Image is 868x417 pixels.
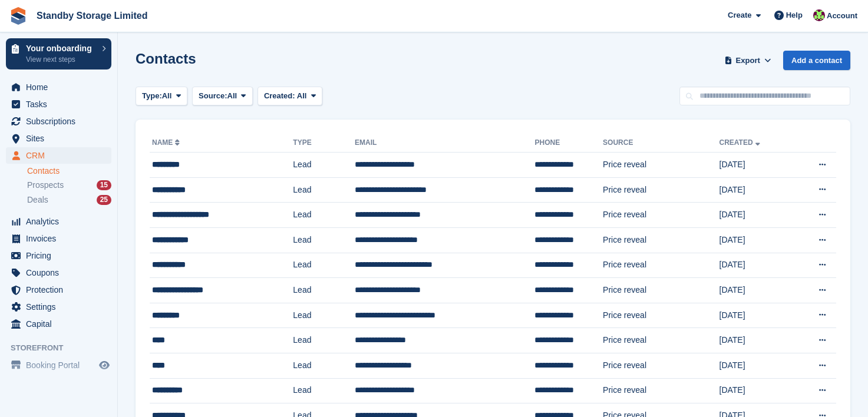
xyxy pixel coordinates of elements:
[199,90,227,102] span: Source:
[6,213,111,230] a: menu
[26,299,97,315] span: Settings
[136,51,196,67] h1: Contacts
[603,177,719,203] td: Price reveal
[293,278,355,303] td: Lead
[603,353,719,378] td: Price reveal
[26,96,97,112] span: Tasks
[355,134,534,153] th: Email
[97,195,111,205] div: 25
[720,177,794,203] td: [DATE]
[534,134,603,153] th: Phone
[27,194,111,206] a: Deals 25
[26,54,96,65] p: View next steps
[136,87,187,106] button: Type: All
[293,378,355,403] td: Lead
[6,38,111,69] a: Your onboarding View next steps
[11,342,117,354] span: Storefront
[6,264,111,281] a: menu
[293,328,355,353] td: Lead
[26,264,97,281] span: Coupons
[6,282,111,298] a: menu
[603,253,719,278] td: Price reveal
[32,6,152,25] a: Standby Storage Limited
[227,90,237,102] span: All
[783,51,850,70] a: Add a contact
[6,79,111,95] a: menu
[293,134,355,153] th: Type
[720,227,794,253] td: [DATE]
[722,51,774,70] button: Export
[27,180,64,191] span: Prospects
[6,96,111,112] a: menu
[293,177,355,203] td: Lead
[6,113,111,130] a: menu
[297,91,307,100] span: All
[6,357,111,373] a: menu
[258,87,322,106] button: Created: All
[603,328,719,353] td: Price reveal
[26,130,97,147] span: Sites
[97,358,111,372] a: Preview store
[6,147,111,164] a: menu
[720,378,794,403] td: [DATE]
[720,328,794,353] td: [DATE]
[720,278,794,303] td: [DATE]
[192,87,253,106] button: Source: All
[6,230,111,247] a: menu
[293,253,355,278] td: Lead
[293,303,355,328] td: Lead
[152,138,182,147] a: Name
[26,282,97,298] span: Protection
[603,303,719,328] td: Price reveal
[6,130,111,147] a: menu
[603,134,719,153] th: Source
[27,194,48,206] span: Deals
[736,55,760,67] span: Export
[162,90,172,102] span: All
[26,113,97,130] span: Subscriptions
[27,166,111,177] a: Contacts
[26,247,97,264] span: Pricing
[786,9,803,21] span: Help
[720,203,794,228] td: [DATE]
[813,9,825,21] img: Sue Ford
[6,247,111,264] a: menu
[720,303,794,328] td: [DATE]
[293,353,355,378] td: Lead
[9,7,27,25] img: stora-icon-8386f47178a22dfd0bd8f6a31ec36ba5ce8667c1dd55bd0f319d3a0aa187defe.svg
[720,138,763,147] a: Created
[728,9,751,21] span: Create
[26,316,97,332] span: Capital
[293,227,355,253] td: Lead
[293,203,355,228] td: Lead
[603,203,719,228] td: Price reveal
[27,179,111,191] a: Prospects 15
[6,299,111,315] a: menu
[720,153,794,178] td: [DATE]
[603,153,719,178] td: Price reveal
[26,230,97,247] span: Invoices
[720,253,794,278] td: [DATE]
[720,353,794,378] td: [DATE]
[26,44,96,52] p: Your onboarding
[827,10,857,22] span: Account
[26,357,97,373] span: Booking Portal
[26,147,97,164] span: CRM
[603,378,719,403] td: Price reveal
[264,91,295,100] span: Created:
[97,180,111,190] div: 15
[293,153,355,178] td: Lead
[6,316,111,332] a: menu
[603,227,719,253] td: Price reveal
[142,90,162,102] span: Type:
[26,79,97,95] span: Home
[26,213,97,230] span: Analytics
[603,278,719,303] td: Price reveal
